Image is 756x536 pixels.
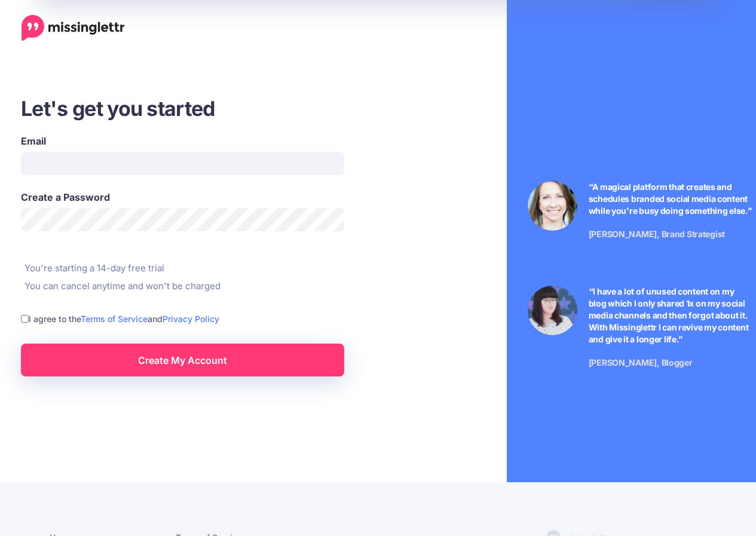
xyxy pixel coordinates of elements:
a: Home [22,15,125,41]
a: Terms of Service [81,314,148,324]
label: I agree to the and [29,312,219,326]
img: Testimonial by Jeniffer Kosche [528,286,577,335]
p: “I have a lot of unused content on my blog which I only shared 1x on my social media channels and... [589,286,752,345]
span: [PERSON_NAME], Brand Strategist [589,229,725,239]
a: Create My Account [21,344,344,376]
label: Create a Password [21,190,344,204]
p: “A magical platform that creates and schedules branded social media content while you're busy doi... [589,181,752,217]
span: [PERSON_NAME], Blogger [589,357,693,367]
h3: Let's get you started [21,95,412,122]
a: Privacy Policy [163,314,219,324]
li: You're starting a 14-day free trial [21,261,412,275]
label: Email [21,134,344,148]
img: Testimonial by Laura Stanik [528,181,577,231]
li: You can cancel anytime and won't be charged [21,279,412,293]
